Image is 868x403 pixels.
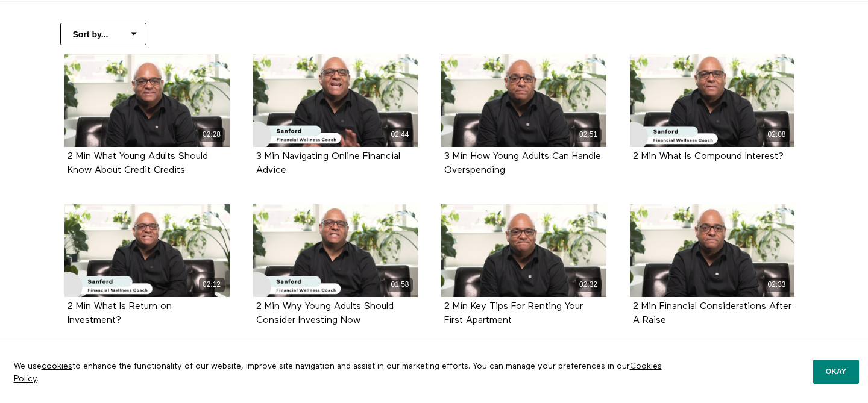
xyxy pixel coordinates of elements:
a: 2 Min What Is Compound Interest? [633,152,784,161]
div: 02:33 [764,278,790,292]
a: Cookies Policy [14,362,662,383]
a: 2 Min What Is Return on Investment? [68,302,172,325]
a: 2 Min What Is Compound Interest? 02:08 [630,54,795,147]
strong: 2 Min Why Young Adults Should Consider Investing Now [256,302,394,325]
strong: 2 Min What Is Compound Interest? [633,152,784,161]
div: 02:51 [576,128,602,142]
a: 2 Min What Is Return on Investment? 02:12 [64,204,230,297]
a: cookies [42,362,72,370]
strong: 2 Min Key Tips For Renting Your First Apartment [444,302,583,325]
a: 2 Min What Young Adults Should Know About Credit Credits [68,152,208,175]
div: 02:32 [576,278,602,292]
a: 3 Min How Young Adults Can Handle Overspending 02:51 [441,54,606,147]
a: 2 Min Why Young Adults Should Consider Investing Now [256,302,394,325]
strong: 2 Min What Is Return on Investment? [68,302,172,325]
a: 2 Min Financial Considerations After A Raise [633,302,791,325]
strong: 2 Min What Young Adults Should Know About Credit Credits [68,152,208,175]
strong: 3 Min How Young Adults Can Handle Overspending [444,152,601,175]
div: 02:12 [199,278,225,292]
a: 3 Min How Young Adults Can Handle Overspending [444,152,601,175]
button: Okay [813,360,859,384]
a: 2 Min Key Tips For Renting Your First Apartment [444,302,583,325]
div: 02:28 [199,128,225,142]
strong: 2 Min Financial Considerations After A Raise [633,302,791,325]
a: 2 Min Key Tips For Renting Your First Apartment 02:32 [441,204,606,297]
p: We use to enhance the functionality of our website, improve site navigation and assist in our mar... [5,351,681,394]
div: 01:58 [387,278,413,292]
a: 2 Min What Young Adults Should Know About Credit Credits 02:28 [64,54,230,147]
a: 2 Min Financial Considerations After A Raise 02:33 [630,204,795,297]
a: 2 Min Why Young Adults Should Consider Investing Now 01:58 [253,204,418,297]
div: 02:08 [764,128,790,142]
